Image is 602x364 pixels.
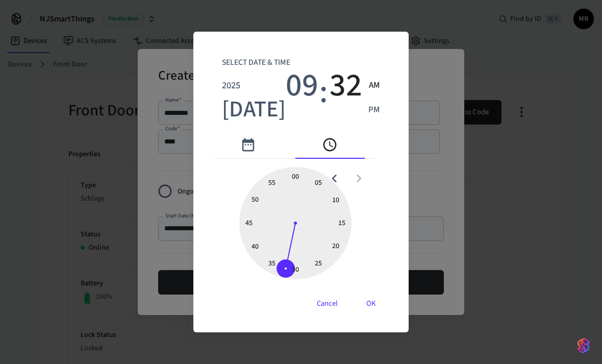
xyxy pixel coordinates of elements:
button: 32 [330,74,362,98]
span: : [319,74,328,123]
button: AM [368,74,380,98]
span: Select date & time [222,52,290,74]
span: [DATE] [222,96,286,124]
button: [DATE] [222,98,286,123]
button: Cancel [305,292,350,316]
img: SeamLogoGradient.69752ec5.svg [578,337,590,354]
button: 09 [286,74,318,98]
span: 32 [330,67,362,104]
span: PM [368,104,380,117]
button: 2025 [222,74,240,98]
span: 2025 [222,79,240,92]
span: AM [369,79,380,92]
span: 09 [286,67,318,104]
button: PM [368,98,380,123]
button: OK [354,292,388,316]
button: pick date [214,131,283,159]
button: pick time [295,131,365,159]
button: open previous view [322,166,346,190]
